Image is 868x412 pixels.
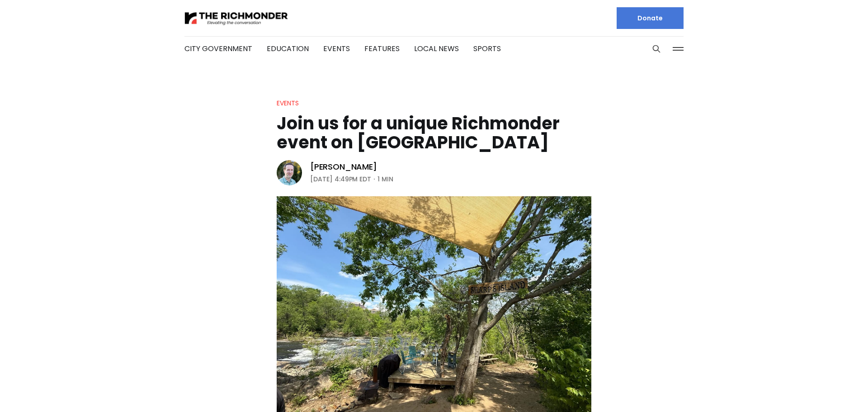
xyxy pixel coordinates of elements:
[617,7,684,29] a: Donate
[310,174,371,185] time: [DATE] 4:49PM EDT
[414,43,459,54] a: Local News
[377,174,393,185] span: 1 min
[473,43,501,54] a: Sports
[184,43,252,54] a: City Government
[277,99,299,108] a: Events
[310,161,377,172] a: [PERSON_NAME]
[184,10,288,26] img: The Richmonder
[323,43,350,54] a: Events
[364,43,400,54] a: Features
[277,160,302,185] img: Michael Phillips
[792,368,868,412] iframe: portal-trigger
[277,114,591,152] h1: Join us for a unique Richmonder event on [GEOGRAPHIC_DATA]
[650,42,663,56] button: Search this site
[267,43,309,54] a: Education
